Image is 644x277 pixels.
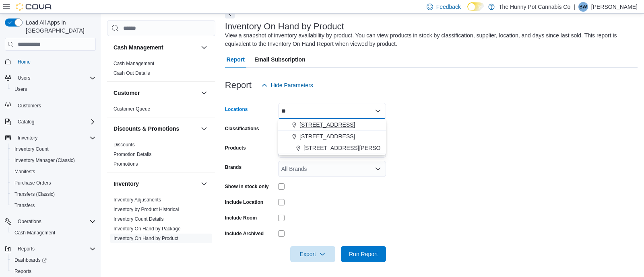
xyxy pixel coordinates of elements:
button: [STREET_ADDRESS] [278,131,386,142]
span: Report [227,51,245,68]
span: Email Subscription [254,51,305,68]
button: Users [8,84,99,95]
span: Run Report [349,250,378,258]
span: Reports [18,246,35,252]
p: The Hunny Pot Cannabis Co [499,2,570,12]
span: Cash Management [11,228,96,238]
button: Catalog [2,116,99,127]
label: Show in stock only [225,183,269,190]
a: Customer Queue [114,106,150,112]
span: [STREET_ADDRESS] [299,132,355,140]
button: Close list of options [375,108,381,114]
span: Inventory Manager (Classic) [11,156,96,165]
button: Customer [114,89,198,97]
span: Users [11,84,96,94]
a: Dashboards [8,254,99,266]
span: Operations [18,218,41,225]
span: Inventory Manager (Classic) [14,157,75,164]
a: Customers [14,101,44,111]
a: Inventory Count [11,144,52,154]
label: Include Room [225,215,257,221]
span: Customers [14,101,96,111]
button: Inventory [2,132,99,144]
button: Purchase Orders [8,177,99,189]
span: Hide Parameters [271,81,313,89]
a: Home [14,57,34,67]
button: Cash Management [8,227,99,238]
span: Inventory On Hand by Package [114,226,181,232]
span: Inventory [18,135,37,141]
a: Purchase Orders [11,178,54,188]
span: Operations [14,217,96,226]
a: Manifests [11,167,38,176]
span: [STREET_ADDRESS][PERSON_NAME] [303,144,406,152]
span: Customers [18,103,41,109]
a: Cash Out Details [114,70,150,76]
span: Cash Out Details [114,70,150,76]
span: Transfers (Classic) [11,189,96,199]
span: Discounts [114,142,135,148]
span: Inventory Adjustments [114,197,161,203]
span: Transfers [14,202,35,209]
button: Inventory [199,179,209,189]
span: Purchase Orders [11,178,96,188]
button: Transfers (Classic) [8,189,99,200]
button: Discounts & Promotions [114,125,198,133]
h3: Customer [114,89,140,97]
h3: Report [225,80,252,90]
button: Customers [2,100,99,111]
button: Cash Management [199,43,209,52]
button: [STREET_ADDRESS] [278,119,386,131]
button: Inventory Manager (Classic) [8,155,99,166]
label: Include Archived [225,230,264,237]
span: Export [295,246,330,262]
a: Inventory On Hand by Package [114,226,181,232]
button: Inventory [114,180,198,188]
button: Users [14,73,33,83]
div: Choose from the following options [278,119,386,154]
a: Cash Management [11,228,58,238]
a: Cash Management [114,61,154,66]
span: Inventory On Hand by Product [114,235,178,242]
span: Load All Apps in [GEOGRAPHIC_DATA] [23,18,96,35]
a: Inventory Count Details [114,216,164,222]
a: Transfers [11,201,38,210]
span: Dashboards [14,257,47,263]
a: Promotion Details [114,152,152,157]
button: Reports [14,244,38,254]
span: Transfers [11,201,96,210]
button: Cash Management [114,43,198,51]
button: Open list of options [375,166,381,172]
span: Catalog [18,119,34,125]
button: Discounts & Promotions [199,124,209,133]
p: | [574,2,575,12]
a: Transfers (Classic) [11,189,58,199]
span: Customer Queue [114,106,150,112]
span: Feedback [436,3,461,11]
span: [STREET_ADDRESS] [299,121,355,129]
span: Manifests [11,167,96,176]
button: Operations [2,216,99,227]
span: Inventory Count [14,146,49,152]
label: Products [225,145,246,151]
button: Inventory Count [8,144,99,155]
label: Include Location [225,199,263,205]
span: Inventory Count [11,144,96,154]
span: Reports [14,268,31,275]
button: Run Report [341,246,386,262]
span: Users [14,73,96,83]
span: Users [18,75,30,81]
a: Inventory by Product Historical [114,207,179,212]
span: Dashboards [11,255,96,265]
a: Promotions [114,161,138,167]
button: Reports [8,266,99,277]
button: Next [225,9,235,18]
span: Inventory by Product Historical [114,206,179,213]
img: Cova [16,3,52,11]
span: BW [579,2,587,12]
span: Promotion Details [114,151,152,158]
button: Manifests [8,166,99,177]
span: Catalog [14,117,96,127]
a: Discounts [114,142,135,148]
span: Promotions [114,161,138,167]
